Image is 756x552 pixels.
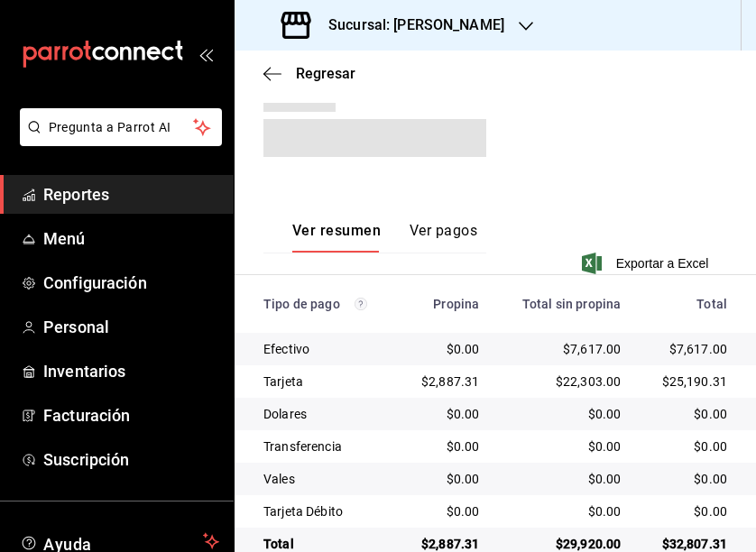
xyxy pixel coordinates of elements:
[508,373,621,391] div: $22,303.00
[412,405,480,423] div: $0.00
[43,315,219,339] span: Personal
[292,222,381,253] button: Ver resumen
[508,297,621,311] div: Total sin propina
[43,447,219,472] span: Suscripción
[508,437,621,455] div: $0.00
[412,470,480,488] div: $0.00
[43,403,219,428] span: Facturación
[650,373,727,391] div: $25,190.31
[198,47,213,61] button: open_drawer_menu
[355,298,367,310] svg: Los pagos realizados con Pay y otras terminales son montos brutos.
[412,437,480,455] div: $0.00
[508,502,621,520] div: $0.00
[43,226,219,251] span: Menú
[650,297,727,311] div: Total
[263,502,383,520] div: Tarjeta Débito
[412,373,480,391] div: $2,887.31
[43,530,196,552] span: Ayuda
[49,118,194,137] span: Pregunta a Parrot AI
[263,470,383,488] div: Vales
[296,65,355,82] span: Regresar
[263,437,383,455] div: Transferencia
[263,405,383,423] div: Dolares
[650,340,727,358] div: $7,617.00
[650,470,727,488] div: $0.00
[43,359,219,383] span: Inventarios
[43,182,219,207] span: Reportes
[508,340,621,358] div: $7,617.00
[263,65,355,82] button: Regresar
[508,405,621,423] div: $0.00
[508,470,621,488] div: $0.00
[263,297,383,311] div: Tipo de pago
[412,340,480,358] div: $0.00
[650,437,727,455] div: $0.00
[43,271,219,295] span: Configuración
[650,405,727,423] div: $0.00
[412,297,480,311] div: Propina
[650,502,727,520] div: $0.00
[585,253,709,274] button: Exportar a Excel
[263,373,383,391] div: Tarjeta
[13,131,222,150] a: Pregunta a Parrot AI
[412,502,480,520] div: $0.00
[292,222,477,253] div: navigation tabs
[20,108,222,146] button: Pregunta a Parrot AI
[410,222,477,253] button: Ver pagos
[263,340,383,358] div: Efectivo
[314,14,504,36] h3: Sucursal: [PERSON_NAME]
